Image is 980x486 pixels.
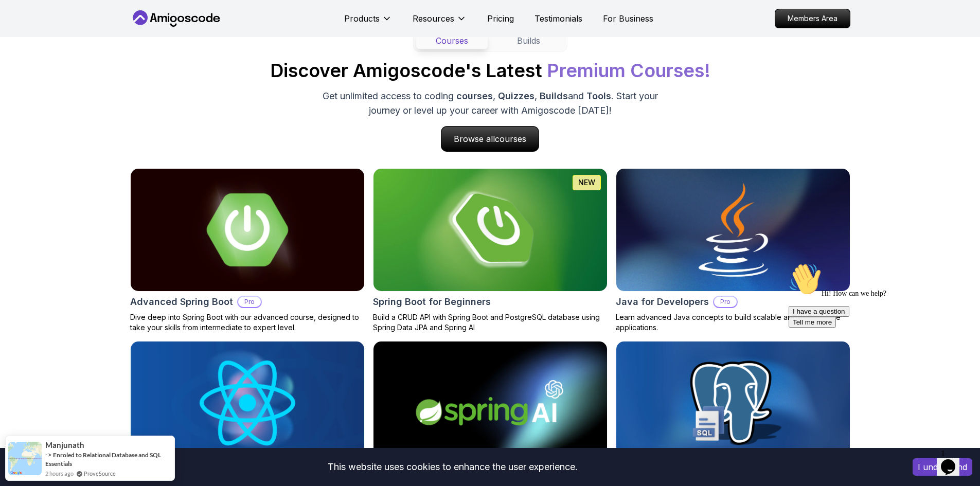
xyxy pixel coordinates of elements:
span: Manjunath [45,441,84,449]
button: Builds [492,32,565,49]
button: Tell me more [4,58,51,69]
div: 👋Hi! How can we help?I have a questionTell me more [4,4,189,69]
img: Spring AI card [373,341,607,464]
div: This website uses cookies to enhance the user experience. [8,456,897,478]
h2: Advanced Spring Boot [130,295,233,309]
img: Advanced Spring Boot card [124,166,370,294]
a: ProveSource [84,469,116,478]
a: Testimonials [534,12,582,25]
p: Build a CRUD API with Spring Boot and PostgreSQL database using Spring Data JPA and Spring AI [373,312,608,333]
button: Products [344,12,392,33]
a: Java for Developers cardJava for DevelopersProLearn advanced Java concepts to build scalable and ... [616,168,850,333]
p: NEW [578,177,595,188]
a: Members Area [775,9,850,28]
p: Browse all [441,127,539,151]
a: Spring Boot for Beginners cardNEWSpring Boot for BeginnersBuild a CRUD API with Spring Boot and P... [373,168,608,333]
img: provesource social proof notification image [8,442,42,475]
h2: Java for Developers [616,295,709,309]
p: Learn advanced Java concepts to build scalable and maintainable applications. [616,312,850,333]
button: Resources [413,12,467,33]
p: Pro [714,297,737,307]
p: Products [344,12,380,25]
span: 2 hours ago [45,469,74,478]
span: Hi! How can we help? [4,31,102,39]
a: Enroled to Relational Database and SQL Essentials [45,451,161,467]
button: Accept cookies [913,458,972,476]
span: Quizzes [498,91,534,101]
a: Pricing [487,12,514,25]
p: Members Area [775,9,850,28]
p: Dive deep into Spring Boot with our advanced course, designed to take your skills from intermedia... [130,312,365,333]
img: :wave: [4,4,37,37]
img: Spring Boot for Beginners card [373,169,607,291]
p: Get unlimited access to coding , , and . Start your journey or level up your career with Amigosco... [317,89,663,118]
img: SQL and Databases Fundamentals card [616,341,850,464]
p: Pro [238,297,261,307]
img: React JS Developer Guide card [131,341,364,464]
span: -> [45,451,52,459]
a: Browse allcourses [441,126,539,152]
p: Resources [413,12,454,25]
iframe: chat widget [785,259,970,440]
iframe: chat widget [937,445,970,476]
span: courses [456,91,493,101]
span: Tools [586,91,611,101]
h2: Discover Amigoscode's Latest [270,60,710,81]
img: Java for Developers card [616,169,850,291]
a: For Business [603,12,653,25]
button: Courses [416,32,488,49]
h2: Spring Boot for Beginners [373,295,491,309]
span: courses [495,134,526,144]
a: Advanced Spring Boot cardAdvanced Spring BootProDive deep into Spring Boot with our advanced cour... [130,168,365,333]
span: Premium Courses! [547,59,710,82]
span: Builds [540,91,568,101]
button: I have a question [4,47,65,58]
